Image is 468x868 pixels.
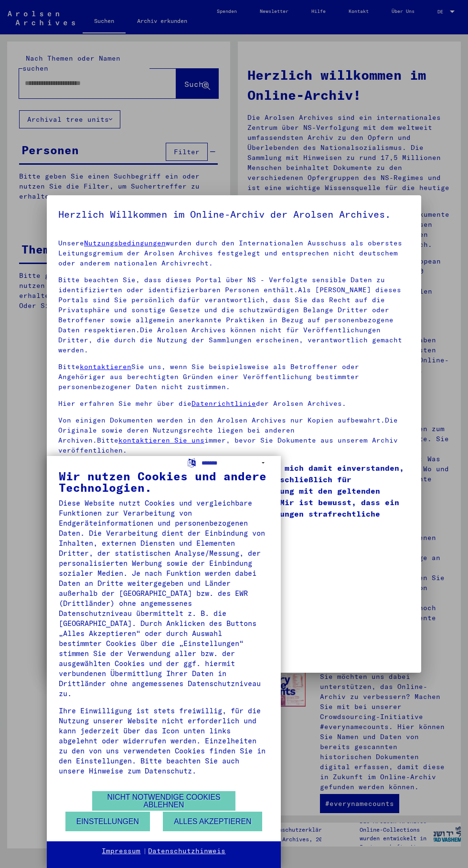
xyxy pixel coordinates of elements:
[92,791,235,811] button: Nicht notwendige Cookies ablehnen
[187,457,197,466] label: Sprache auswählen
[163,812,262,831] button: Alles akzeptieren
[102,847,141,856] a: Impressum
[59,470,269,493] div: Wir nutzen Cookies und andere Technologien.
[59,706,269,776] div: Ihre Einwilligung ist stets freiwillig, für die Nutzung unserer Website nicht erforderlich und ka...
[65,812,150,831] button: Einstellungen
[59,498,269,699] div: Diese Website nutzt Cookies und vergleichbare Funktionen zur Verarbeitung von Endgeräteinformatio...
[149,847,226,856] a: Datenschutzhinweis
[202,456,269,470] select: Sprache auswählen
